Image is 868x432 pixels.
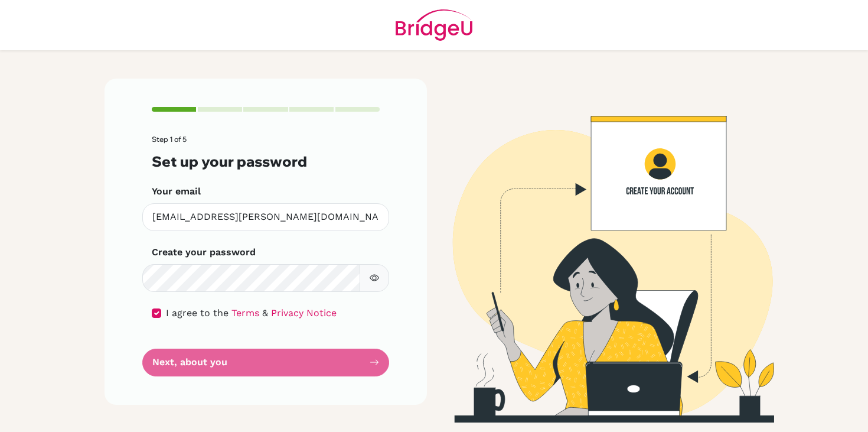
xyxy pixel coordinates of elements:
[152,184,201,199] label: Your email
[231,307,259,319] a: Terms
[166,307,229,319] span: I agree to the
[262,307,268,319] span: &
[152,245,256,259] label: Create your password
[152,153,380,170] h3: Set up your password
[152,135,187,144] span: Step 1 of 5
[142,203,389,231] input: Insert your email*
[271,307,337,319] a: Privacy Notice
